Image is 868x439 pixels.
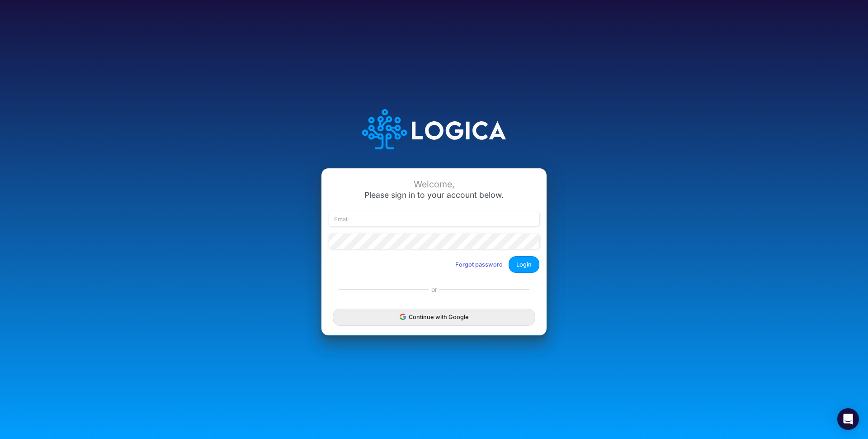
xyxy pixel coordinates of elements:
[449,257,509,272] button: Forgot password
[329,211,539,227] input: Email
[333,309,535,325] button: Continue with Google
[837,408,859,430] div: Open Intercom Messenger
[329,179,539,190] div: Welcome,
[509,256,539,273] button: Login
[364,190,504,200] span: Please sign in to your account below.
